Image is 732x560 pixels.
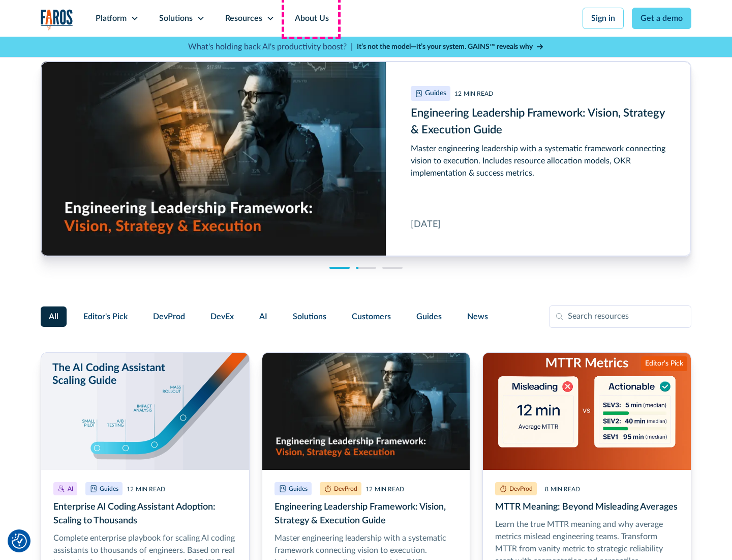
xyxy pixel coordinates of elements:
[357,43,533,50] strong: It’s not the model—it’s your system. GAINS™ reveals why
[83,311,128,323] span: Editor's Pick
[41,62,386,256] img: Realistic image of an engineering leader at work
[259,311,267,323] span: AI
[416,311,442,323] span: Guides
[41,353,249,470] img: Illustration of hockey stick-like scaling from pilot to mass rollout
[41,62,691,256] div: cms-link
[293,311,326,323] span: Solutions
[12,534,27,549] button: Cookie Settings
[210,311,234,323] span: DevEx
[41,9,73,30] img: Logo of the analytics and reporting company Faros.
[262,353,470,470] img: Realistic image of an engineering leader at work
[549,305,691,328] input: Search resources
[49,311,58,323] span: All
[41,9,73,30] a: home
[483,353,691,470] img: Illustration of misleading vs. actionable MTTR metrics
[357,42,544,52] a: It’s not the model—it’s your system. GAINS™ reveals why
[41,305,691,328] form: Filter Form
[41,62,691,256] a: Engineering Leadership Framework: Vision, Strategy & Execution Guide
[225,12,262,24] div: Resources
[632,8,691,29] a: Get a demo
[96,12,127,24] div: Platform
[159,12,193,24] div: Solutions
[188,41,353,53] p: What's holding back AI's productivity boost? |
[153,311,185,323] span: DevProd
[467,311,488,323] span: News
[12,534,27,549] img: Revisit consent button
[352,311,391,323] span: Customers
[583,8,624,29] a: Sign in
